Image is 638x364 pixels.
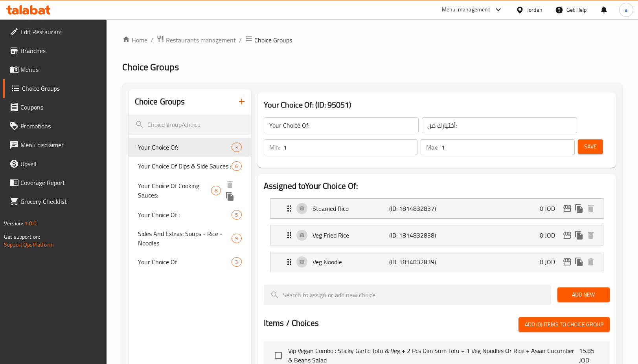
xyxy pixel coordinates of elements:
button: edit [561,229,573,241]
div: Choices [232,210,241,219]
span: Restaurants management [166,35,236,45]
button: duplicate [573,229,585,241]
span: Get support on: [4,232,40,242]
span: 5 [232,211,241,219]
button: delete [585,256,597,268]
div: Your Choice Of Dips & Side Sauces :6 [129,157,251,176]
span: 1.0.0 [24,218,37,229]
span: Version: [4,218,23,229]
span: 6 [232,163,241,170]
p: Veg Fried Rice [313,230,389,240]
button: duplicate [224,190,236,202]
div: Your Choice Of:3 [129,138,251,157]
p: Min: [269,143,280,152]
span: Your Choice Of Dips & Side Sauces : [138,161,232,171]
a: Upsell [3,154,107,173]
span: 8 [211,187,221,194]
span: 3 [232,144,241,151]
a: Support.OpsPlatform [4,240,54,250]
span: Save [584,142,597,152]
span: Menus [20,65,100,74]
button: delete [585,229,597,241]
a: Promotions [3,117,107,135]
span: Promotions [20,121,100,131]
h3: Your Choice Of: (ID: 95051) [264,99,610,111]
a: Grocery Checklist [3,192,107,211]
span: Choice Groups [22,84,100,93]
a: Choice Groups [3,79,107,98]
h2: Items / Choices [264,317,319,329]
span: Menu disclaimer [20,140,100,150]
div: Your Choice Of :5 [129,205,251,224]
p: 0 JOD [540,257,561,267]
span: Your Choice Of [138,257,232,267]
button: edit [561,256,573,268]
a: Coupons [3,98,107,117]
span: Coupons [20,102,100,112]
a: Branches [3,41,107,60]
span: Grocery Checklist [20,197,100,206]
span: Upsell [20,159,100,168]
span: Select choice [270,347,287,364]
span: Choice Groups [254,35,292,45]
div: Jordan [527,5,542,14]
a: Menu disclaimer [3,135,107,154]
button: delete [585,203,597,214]
div: Your Choice Of Cooking Sauces:8deleteduplicate [129,176,251,205]
span: Add (0) items to choice group [525,320,603,329]
div: Choices [211,186,221,195]
h2: Choice Groups [135,96,185,108]
li: Expand [264,195,610,222]
div: Expand [270,252,603,272]
span: Choice Groups [122,58,179,76]
p: (ID: 1814832839) [389,257,440,267]
input: search [129,115,251,135]
input: search [264,285,551,305]
a: Restaurants management [156,35,236,45]
button: delete [224,179,236,190]
div: Sides And Extras: Soups - Rice - Noodles9 [129,224,251,252]
p: Steamed Rice [313,204,389,213]
div: Choices [232,234,241,243]
li: Expand [264,249,610,275]
a: Home [122,35,147,45]
span: a [625,5,627,14]
h2: Assigned to Your Choice Of: [264,180,610,192]
div: Menu-management [442,5,490,15]
button: edit [561,203,573,214]
a: Coverage Report [3,173,107,192]
span: Coverage Report [20,178,100,187]
a: Menus [3,60,107,79]
p: (ID: 1814832838) [389,230,440,240]
div: Choices [232,257,241,267]
p: (ID: 1814832837) [389,204,440,213]
button: Add (0) items to choice group [518,317,610,332]
span: Add New [564,290,603,300]
span: Edit Restaurant [20,27,100,37]
div: Expand [270,199,603,218]
p: 0 JOD [540,230,561,240]
li: Expand [264,222,610,249]
span: Branches [20,46,100,55]
nav: breadcrumb [122,35,622,45]
a: Edit Restaurant [3,22,107,41]
div: Your Choice Of3 [129,252,251,271]
p: Veg Noodle [313,257,389,267]
button: Add New [557,287,610,302]
span: Your Choice Of Cooking Sauces: [138,181,211,200]
span: Your Choice Of: [138,143,232,152]
div: Expand [270,225,603,245]
span: Sides And Extras: Soups - Rice - Noodles [138,229,232,248]
p: 0 JOD [540,204,561,213]
div: Choices [232,161,241,171]
button: Save [578,139,603,154]
li: / [239,35,242,45]
p: Max: [426,143,438,152]
li: / [151,35,153,45]
span: 9 [232,235,241,242]
button: duplicate [573,256,585,268]
div: Choices [232,143,241,152]
span: 3 [232,258,241,266]
span: Your Choice Of : [138,210,232,219]
button: duplicate [573,203,585,214]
